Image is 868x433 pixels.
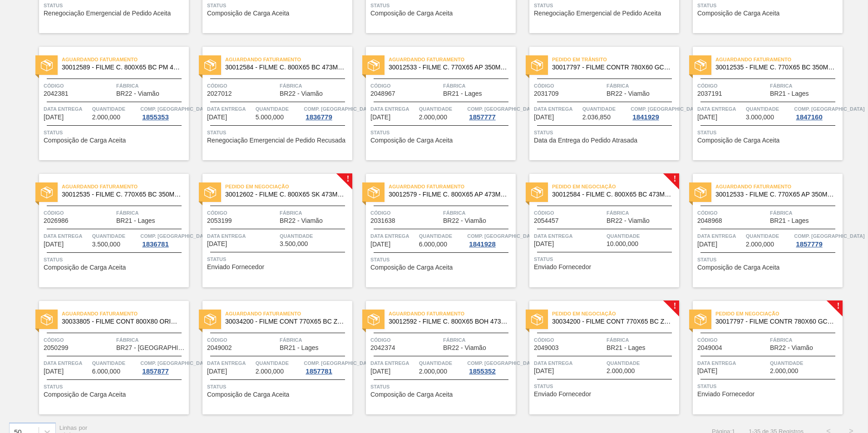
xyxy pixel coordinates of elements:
span: Composição de Carga Aceita [370,10,453,17]
span: Pedido em Trânsito [552,55,679,64]
span: Pedido em Negociação [715,309,843,318]
span: Enviado Fornecedor [697,391,755,398]
span: BR21 - Lages [443,90,482,97]
span: 30017797 - FILME CONTR 780X60 GCA ZERO 350ML NIV22 [715,318,835,325]
span: Aguardando Faturamento [62,182,189,191]
img: status [695,187,706,198]
span: BR21 - Lages [607,344,646,351]
span: Composição de Carga Aceita [697,137,779,144]
div: 1841929 [631,113,661,121]
span: Aguardando Faturamento [225,309,352,318]
span: Fábrica [116,208,187,217]
span: Comp. Carga [794,104,864,113]
span: Composição de Carga Aceita [370,137,453,144]
span: 08/12/2025 [370,368,390,375]
span: 30012533 - FILME C. 770X65 AP 350ML C12 429 [715,191,835,198]
a: Comp. [GEOGRAPHIC_DATA]1857877 [140,359,187,375]
span: Status [697,128,840,137]
span: 30012584 - FILME C. 800X65 BC 473ML C12 429 [552,191,672,198]
span: BR22 - Viamão [770,344,813,351]
span: 2049002 [207,344,232,351]
span: 15/11/2025 [534,241,554,247]
img: status [531,314,543,325]
span: 2031709 [534,90,559,97]
img: status [368,187,380,198]
span: Status [370,128,513,137]
span: 30012579 - FILME C. 800X65 AP 473ML C12 429 [389,191,508,198]
span: 2042381 [44,90,69,97]
span: Status [697,255,840,264]
span: Aguardando Faturamento [389,309,516,318]
span: Data Entrega [534,359,604,368]
span: Pedido em Negociação [552,182,679,191]
span: Fábrica [280,208,350,217]
span: Fábrica [116,335,187,344]
div: 1857781 [304,368,334,375]
span: 2053199 [207,217,232,224]
span: Composição de Carga Aceita [697,10,779,17]
a: statusAguardando Faturamento30012533 - FILME C. 770X65 AP 350ML C12 429Código2048968FábricaBR21 -... [679,174,843,287]
a: Comp. [GEOGRAPHIC_DATA]1857781 [304,359,350,375]
span: Status [370,382,513,391]
span: Data da Entrega do Pedido Atrasada [534,137,637,144]
span: 2026986 [44,217,69,224]
a: Comp. [GEOGRAPHIC_DATA]1855352 [467,359,513,375]
div: 1857779 [794,241,824,248]
img: status [41,59,53,71]
span: Status [44,255,187,264]
span: 30017797 - FILME CONTR 780X60 GCA ZERO 350ML NIV22 [552,64,672,71]
span: Aguardando Faturamento [715,182,843,191]
span: 17/11/2025 [697,241,717,248]
span: Renegociação Emergencial de Pedido Aceita [44,10,171,17]
span: Quantidade [92,231,138,241]
a: Comp. [GEOGRAPHIC_DATA]1847160 [794,104,840,121]
span: 3.000,000 [746,114,774,121]
span: BR22 - Viamão [607,90,650,97]
span: Fábrica [770,208,840,217]
span: Status [534,128,677,137]
span: 30012589 - FILME C. 800X65 BC PM 473ML C12 429 [62,64,182,71]
div: 1841928 [467,241,497,248]
span: 2050299 [44,344,69,351]
span: Comp. Carga [304,359,374,368]
span: BR22 - Viamão [443,217,486,224]
a: !statusPedido em Negociação30012602 - FILME C. 800X65 SK 473ML C12 429Código2053199FábricaBR22 - ... [189,174,352,287]
span: Quantidade [280,231,350,241]
span: 2.000,000 [746,241,774,248]
span: Composição de Carga Aceita [207,10,289,17]
span: Data Entrega [534,231,604,241]
span: 30012584 - FILME C. 800X65 BC 473ML C12 429 [225,64,345,71]
span: 01/11/2025 [207,114,227,121]
span: 2.000,000 [256,368,284,375]
span: Quantidade [746,231,792,241]
span: 2042374 [370,344,395,351]
span: 30033805 - FILME CONT 800X80 ORIG 473 MP C12 429 [62,318,182,325]
span: Quantidade [92,104,138,113]
span: Fábrica [280,81,350,90]
span: 2.000,000 [607,368,635,374]
span: Quantidade [92,359,138,368]
span: Fábrica [770,335,840,344]
span: Aguardando Faturamento [389,55,516,64]
span: Composição de Carga Aceita [207,391,289,398]
img: status [531,59,543,71]
span: BR22 - Viamão [443,344,486,351]
a: Comp. [GEOGRAPHIC_DATA]1836781 [140,231,187,248]
div: 1855353 [140,113,170,121]
a: !statusPedido em Negociação30017797 - FILME CONTR 780X60 GCA ZERO 350ML NIV22Código2049004Fábrica... [679,301,843,414]
span: Enviado Fornecedor [534,264,591,271]
span: Código [370,208,441,217]
span: Código [697,335,768,344]
img: status [368,59,380,71]
img: status [531,187,543,198]
span: BR21 - Lages [770,217,809,224]
a: Comp. [GEOGRAPHIC_DATA]1836779 [304,104,350,121]
span: 2048967 [370,90,395,97]
span: Status [44,1,187,10]
span: Status [370,1,513,10]
div: 1857777 [467,113,497,121]
span: Quantidade [582,104,629,113]
img: status [41,314,53,325]
span: Data Entrega [370,104,417,113]
span: 10.000,000 [607,241,638,247]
